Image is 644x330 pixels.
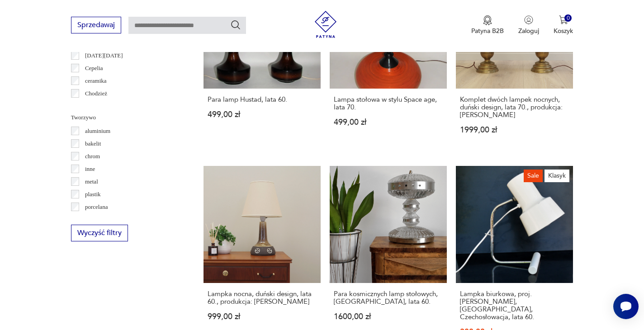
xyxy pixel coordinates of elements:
[518,15,539,35] button: Zaloguj
[559,15,568,24] img: Ikona koszyka
[524,15,533,24] img: Ikonka użytkownika
[230,19,241,30] button: Szukaj
[208,96,317,104] h3: Para lamp Hustad, lata 60.
[71,225,128,241] button: Wyczyść filtry
[85,76,107,86] p: ceramika
[471,27,504,35] p: Patyna B2B
[85,215,103,225] p: porcelit
[334,96,443,111] h3: Lampa stołowa w stylu Space age, lata 70.
[471,15,504,35] button: Patyna B2B
[460,290,569,321] h3: Lampka biurkowa, proj. [PERSON_NAME], [GEOGRAPHIC_DATA], Czechosłowacja, lata 60.
[613,294,639,319] iframe: Smartsupp widget button
[85,177,98,187] p: metal
[85,164,95,174] p: inne
[334,290,443,306] h3: Para kosmicznych lamp stołowych, [GEOGRAPHIC_DATA], lata 60.
[71,17,121,33] button: Sprzedawaj
[334,118,443,126] p: 499,00 zł
[85,89,107,99] p: Chodzież
[208,313,317,321] p: 999,00 zł
[554,27,573,35] p: Koszyk
[471,15,504,35] a: Ikona medaluPatyna B2B
[460,126,569,134] p: 1999,00 zł
[71,113,182,123] p: Tworzywo
[518,27,539,35] p: Zaloguj
[85,139,101,149] p: bakelit
[312,11,339,38] img: Patyna - sklep z meblami i dekoracjami vintage
[564,14,572,22] div: 0
[334,313,443,321] p: 1600,00 zł
[85,51,123,61] p: [DATE][DATE]
[483,15,492,25] img: Ikona medalu
[85,126,110,136] p: aluminium
[554,15,573,35] button: 0Koszyk
[85,101,107,111] p: Ćmielów
[85,63,103,73] p: Cepelia
[85,202,108,212] p: porcelana
[85,189,101,199] p: plastik
[85,151,100,161] p: chrom
[208,290,317,306] h3: Lampka nocna, duński design, lata 60., produkcja: [PERSON_NAME]
[460,96,569,119] h3: Komplet dwóch lampek nocnych, duński design, lata 70., produkcja: [PERSON_NAME]
[208,111,317,118] p: 499,00 zł
[71,23,121,29] a: Sprzedawaj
